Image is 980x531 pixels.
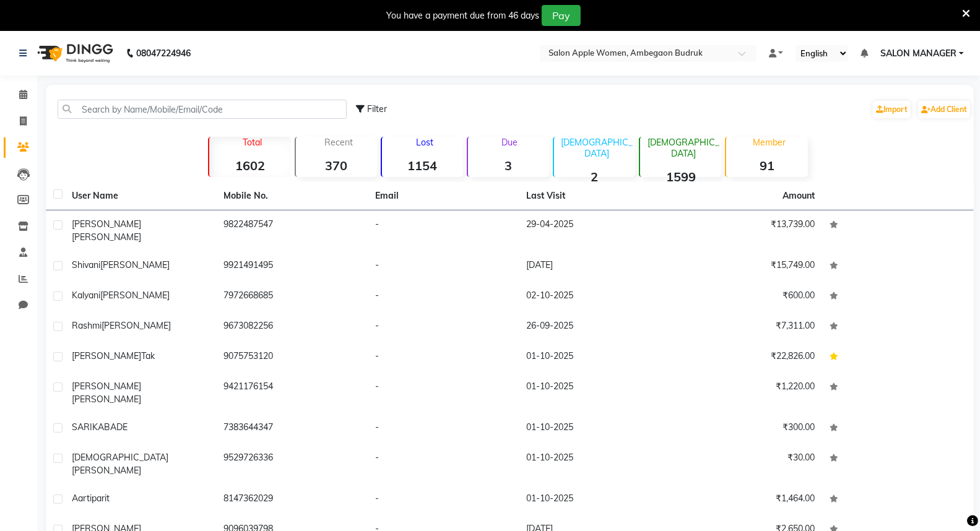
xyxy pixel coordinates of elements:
[100,290,170,301] span: [PERSON_NAME]
[72,465,141,476] span: [PERSON_NAME]
[880,47,956,60] span: SALON MANAGER
[72,259,100,270] span: Shivani
[470,137,549,148] p: Due
[670,282,822,312] td: ₹600.00
[519,182,670,210] th: Last Visit
[519,312,670,342] td: 26-09-2025
[670,485,822,515] td: ₹1,464.00
[726,158,807,173] strong: 91
[296,158,377,173] strong: 370
[368,210,519,251] td: -
[216,251,368,282] td: 9921491495
[72,421,104,433] span: SARIKA
[554,169,635,184] strong: 2
[519,282,670,312] td: 02-10-2025
[100,259,170,270] span: [PERSON_NAME]
[368,342,519,373] td: -
[368,182,519,210] th: Email
[382,158,463,173] strong: 1154
[519,444,670,485] td: 01-10-2025
[367,103,387,114] span: Filter
[670,210,822,251] td: ₹13,739.00
[102,320,171,331] span: [PERSON_NAME]
[72,452,168,463] span: [DEMOGRAPHIC_DATA]
[72,381,141,392] span: [PERSON_NAME]
[92,493,110,504] span: parit
[136,36,191,71] b: 08047224946
[216,182,368,210] th: Mobile No.
[58,100,347,119] input: Search by Name/Mobile/Email/Code
[368,312,519,342] td: -
[216,413,368,444] td: 7383644347
[670,251,822,282] td: ₹15,749.00
[72,231,141,243] span: [PERSON_NAME]
[670,444,822,485] td: ₹30.00
[64,182,216,210] th: User Name
[216,444,368,485] td: 9529726336
[775,182,822,210] th: Amount
[731,137,807,148] p: Member
[368,413,519,444] td: -
[216,282,368,312] td: 7972668685
[542,5,581,26] button: Pay
[387,137,463,148] p: Lost
[386,9,539,22] div: You have a payment due from 46 days
[368,444,519,485] td: -
[72,320,102,331] span: Rashmi
[670,373,822,413] td: ₹1,220.00
[301,137,377,148] p: Recent
[519,413,670,444] td: 01-10-2025
[72,350,141,361] span: [PERSON_NAME]
[368,485,519,515] td: -
[519,342,670,373] td: 01-10-2025
[214,137,290,148] p: Total
[216,485,368,515] td: 8147362029
[873,101,911,118] a: Import
[209,158,290,173] strong: 1602
[72,493,92,504] span: Aarti
[519,251,670,282] td: [DATE]
[559,137,635,159] p: [DEMOGRAPHIC_DATA]
[640,169,721,184] strong: 1599
[670,312,822,342] td: ₹7,311.00
[216,312,368,342] td: 9673082256
[670,413,822,444] td: ₹300.00
[918,101,970,118] a: Add Client
[368,373,519,413] td: -
[216,373,368,413] td: 9421176154
[141,350,155,361] span: Tak
[72,394,141,405] span: [PERSON_NAME]
[670,342,822,373] td: ₹22,826.00
[645,137,721,159] p: [DEMOGRAPHIC_DATA]
[72,290,100,301] span: kalyani
[104,421,128,433] span: BADE
[72,218,141,230] span: [PERSON_NAME]
[468,158,549,173] strong: 3
[519,485,670,515] td: 01-10-2025
[519,210,670,251] td: 29-04-2025
[368,251,519,282] td: -
[32,36,116,71] img: logo
[519,373,670,413] td: 01-10-2025
[216,210,368,251] td: 9822487547
[216,342,368,373] td: 9075753120
[368,282,519,312] td: -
